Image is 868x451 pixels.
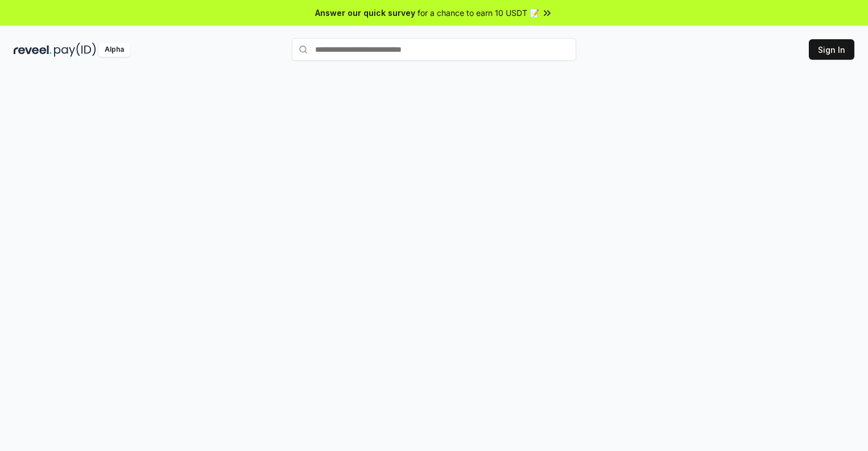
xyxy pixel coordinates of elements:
[14,43,52,57] img: reveel_dark
[54,43,96,57] img: pay_id
[98,43,130,57] div: Alpha
[315,7,415,19] span: Answer our quick survey
[809,39,854,60] button: Sign In
[418,7,539,19] span: for a chance to earn 10 USDT 📝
